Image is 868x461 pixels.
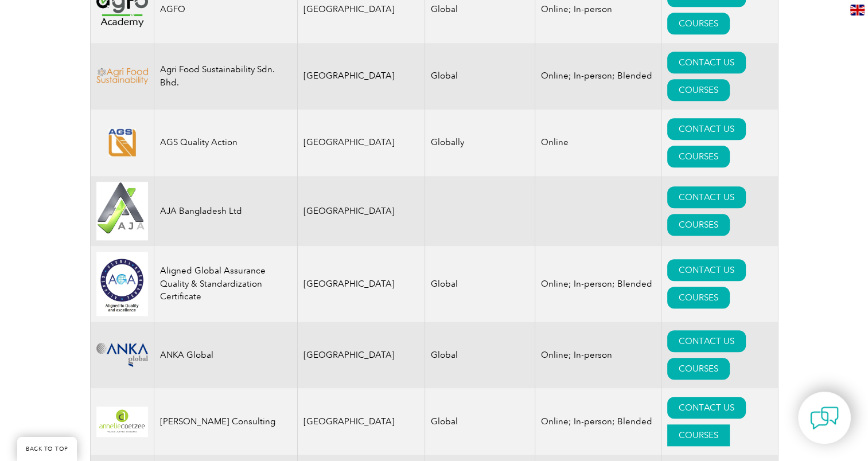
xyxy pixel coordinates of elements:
[96,407,148,437] img: 4c453107-f848-ef11-a316-002248944286-logo.png
[667,118,746,140] a: CONTACT US
[425,322,535,388] td: Global
[667,186,746,208] a: CONTACT US
[667,214,730,236] a: COURSES
[667,358,730,380] a: COURSES
[425,110,535,176] td: Globally
[297,43,425,110] td: [GEOGRAPHIC_DATA]
[154,110,297,176] td: AGS Quality Action
[297,176,425,247] td: [GEOGRAPHIC_DATA]
[154,43,297,110] td: Agri Food Sustainability Sdn. Bhd.
[154,388,297,455] td: [PERSON_NAME] Consulting
[850,5,865,15] img: en
[667,13,730,34] a: COURSES
[667,330,746,352] a: CONTACT US
[535,246,661,322] td: Online; In-person; Blended
[96,182,148,241] img: e9ac0e2b-848c-ef11-8a6a-00224810d884-logo.jpg
[297,388,425,455] td: [GEOGRAPHIC_DATA]
[297,110,425,176] td: [GEOGRAPHIC_DATA]
[425,43,535,110] td: Global
[96,68,148,84] img: f9836cf2-be2c-ed11-9db1-00224814fd52-logo.png
[154,322,297,388] td: ANKA Global
[535,388,661,455] td: Online; In-person; Blended
[96,252,148,316] img: 049e7a12-d1a0-ee11-be37-00224893a058-logo.jpg
[667,397,746,419] a: CONTACT US
[535,110,661,176] td: Online
[667,287,730,308] a: COURSES
[96,128,148,157] img: e8128bb3-5a91-eb11-b1ac-002248146a66-logo.png
[96,343,148,367] img: c09c33f4-f3a0-ea11-a812-000d3ae11abd-logo.png
[17,437,77,461] a: BACK TO TOP
[667,52,746,73] a: CONTACT US
[154,176,297,247] td: AJA Bangladesh Ltd
[154,246,297,322] td: Aligned Global Assurance Quality & Standardization Certificate
[667,79,730,101] a: COURSES
[297,322,425,388] td: [GEOGRAPHIC_DATA]
[810,404,839,432] img: contact-chat.png
[535,43,661,110] td: Online; In-person; Blended
[535,322,661,388] td: Online; In-person
[425,246,535,322] td: Global
[667,146,730,167] a: COURSES
[667,259,746,281] a: CONTACT US
[297,246,425,322] td: [GEOGRAPHIC_DATA]
[667,424,730,446] a: COURSES
[425,388,535,455] td: Global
